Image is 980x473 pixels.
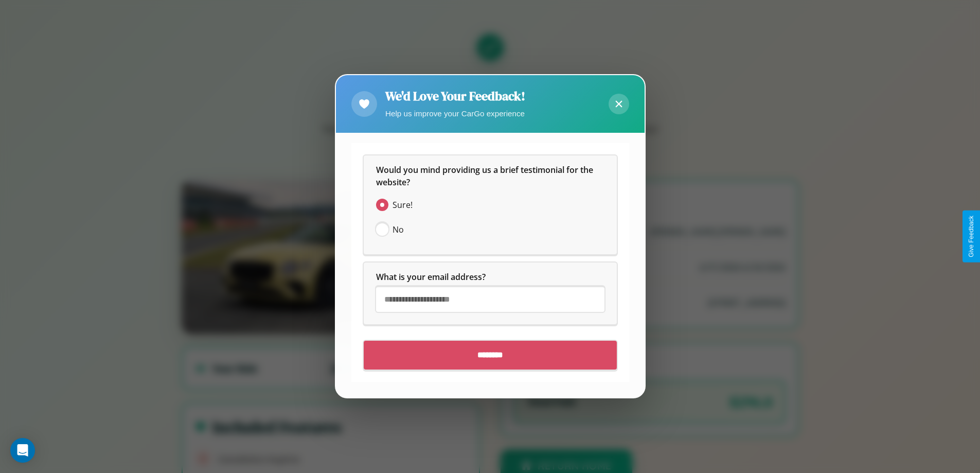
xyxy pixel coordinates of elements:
[393,199,413,212] span: Sure!
[393,224,404,236] span: No
[10,438,35,463] div: Open Intercom Messenger
[385,87,525,104] h2: We'd Love Your Feedback!
[376,272,486,283] span: What is your email address?
[376,165,595,188] span: Would you mind providing us a brief testimonial for the website?
[968,216,975,257] div: Give Feedback
[385,107,525,120] p: Help us improve your CarGo experience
